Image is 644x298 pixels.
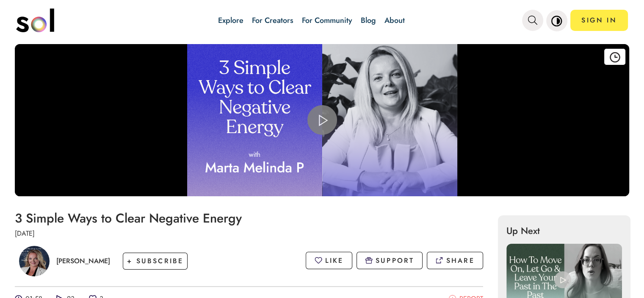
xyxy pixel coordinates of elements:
button: LIKE [306,252,352,269]
p: SHARE [446,256,475,265]
button: SHARE [427,252,483,269]
img: play [554,271,571,288]
p: Up Next [506,224,622,237]
p: SUPPORT [376,256,414,265]
span: + SUBSCRIBE [127,256,183,266]
button: Play Video [307,105,337,135]
img: logo [16,8,54,32]
p: [PERSON_NAME] [56,256,110,266]
nav: main navigation [16,6,628,35]
a: For Creators [252,15,293,26]
h1: 3 Simple Ways to Clear Negative Energy [15,211,483,225]
p: LIKE [325,256,344,265]
a: SIGN IN [570,10,628,31]
a: Explore [218,15,243,26]
img: Edited+new+Marta+bio+imagen.png [19,246,50,276]
a: For Community [302,15,352,26]
a: Blog [361,15,376,26]
a: About [384,15,405,26]
button: SUPPORT [357,252,423,269]
p: [DATE] [15,228,483,238]
div: Video Player [15,44,629,196]
button: + SUBSCRIBE [123,253,188,270]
